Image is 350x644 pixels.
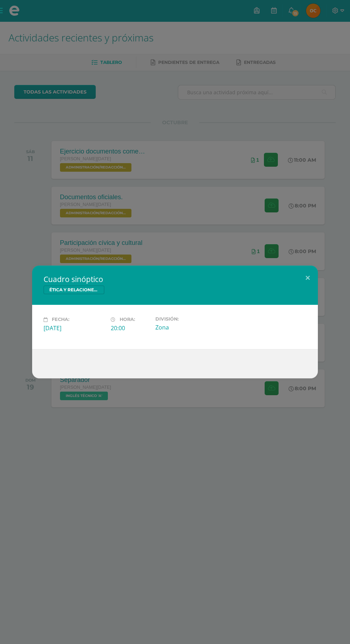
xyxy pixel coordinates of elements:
div: 20:00 [111,324,150,332]
div: [DATE] [44,324,105,332]
span: Hora: [120,317,135,322]
h2: Cuadro sinóptico [44,274,306,284]
span: Fecha: [52,317,69,322]
label: División: [155,316,217,322]
button: Close (Esc) [297,266,318,290]
span: ÉTICA Y RELACIONES HUMANAS [44,286,104,294]
div: Zona [155,323,217,331]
